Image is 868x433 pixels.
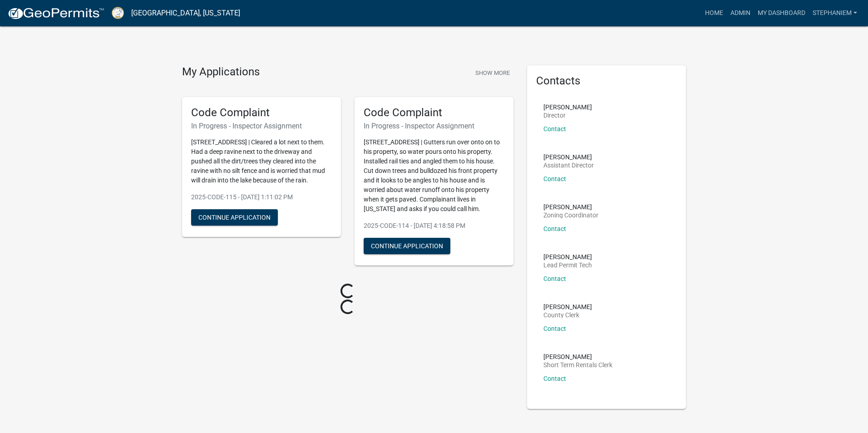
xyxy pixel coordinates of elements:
[364,138,504,214] p: [STREET_ADDRESS] | Gutters run over onto on to his property, so water pours onto his property. In...
[701,5,727,22] a: Home
[809,5,861,22] a: StephanieM
[543,225,566,232] a: Contact
[182,65,260,79] h4: My Applications
[543,275,566,282] a: Contact
[191,209,278,226] button: Continue Application
[131,5,240,21] a: [GEOGRAPHIC_DATA], [US_STATE]
[727,5,754,22] a: Admin
[191,122,332,130] h6: In Progress - Inspector Assignment
[112,7,124,19] img: Putnam County, Georgia
[754,5,809,22] a: My Dashboard
[536,74,677,88] h5: Contacts
[543,325,566,332] a: Contact
[543,354,612,360] p: [PERSON_NAME]
[364,238,450,254] button: Continue Application
[543,162,594,168] p: Assistant Director
[191,106,332,119] h5: Code Complaint
[191,192,332,202] p: 2025-CODE-115 - [DATE] 1:11:02 PM
[543,212,598,218] p: Zoning Coordinator
[543,254,592,260] p: [PERSON_NAME]
[364,122,504,130] h6: In Progress - Inspector Assignment
[543,312,592,318] p: County Clerk
[543,125,566,133] a: Contact
[543,262,592,268] p: Lead Permit Tech
[364,106,504,119] h5: Code Complaint
[543,112,592,118] p: Director
[472,65,513,80] button: Show More
[543,175,566,182] a: Contact
[191,138,332,185] p: [STREET_ADDRESS] | Cleared a lot next to them. Had a deep ravine next to the driveway and pushed ...
[543,304,592,310] p: [PERSON_NAME]
[543,375,566,382] a: Contact
[543,204,598,210] p: [PERSON_NAME]
[543,104,592,110] p: [PERSON_NAME]
[364,221,504,231] p: 2025-CODE-114 - [DATE] 4:18:58 PM
[543,154,594,160] p: [PERSON_NAME]
[543,362,612,368] p: Short Term Rentals Clerk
